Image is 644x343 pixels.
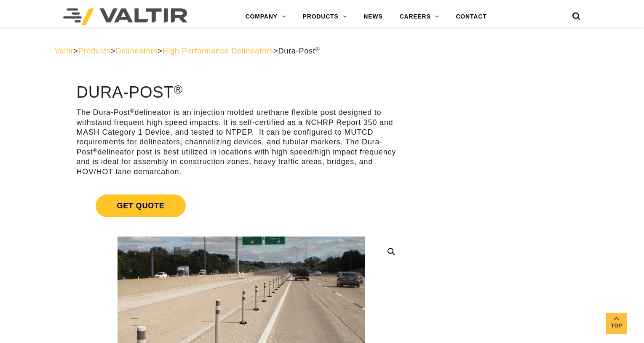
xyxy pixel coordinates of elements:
[278,47,320,55] span: Dura-Post
[78,47,111,55] a: Products
[447,8,495,25] a: CONTACT
[55,47,73,55] a: Valtir
[606,313,627,334] a: Top
[55,46,589,56] div: > > > >
[355,8,391,25] a: NEWS
[163,47,274,55] a: High Performance Delineators
[391,8,448,25] a: CAREERS
[76,108,406,177] p: The Dura-Post delineator is an injection molded urethane flexible post designed to withstand freq...
[76,84,406,101] h1: Dura-Post
[130,108,135,114] sup: ®
[63,8,187,25] img: Valtir
[174,82,183,96] sup: ®
[96,194,185,217] span: Get Quote
[294,8,355,25] a: PRODUCTS
[93,147,98,154] sup: ®
[237,8,294,25] a: COMPANY
[606,321,627,331] span: Top
[115,47,158,55] a: Delineators
[315,46,320,53] sup: ®
[76,184,406,227] a: Get Quote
